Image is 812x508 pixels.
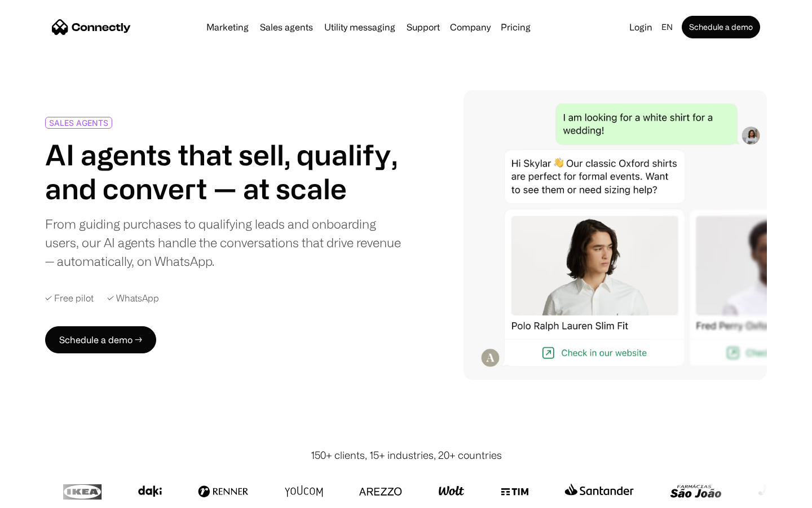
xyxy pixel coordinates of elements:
[661,19,673,35] div: en
[23,488,68,504] ul: Language list
[311,448,502,463] div: 150+ clients, 15+ industries, 20+ countries
[625,19,657,35] a: Login
[202,23,253,32] a: Marketing
[496,23,535,32] a: Pricing
[45,293,94,304] div: ✓ Free pilot
[45,214,401,270] div: From guiding purchases to qualifying leads and onboarding users, our AI agents handle the convers...
[49,119,108,127] div: SALES AGENTS
[450,19,491,35] div: Company
[107,293,159,304] div: ✓ WhatsApp
[402,23,444,32] a: Support
[45,326,156,353] a: Schedule a demo →
[320,23,400,32] a: Utility messaging
[682,16,760,38] a: Schedule a demo
[45,138,401,205] h1: AI agents that sell, qualify, and convert — at scale
[11,487,68,504] aside: Language selected: English
[255,23,317,32] a: Sales agents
